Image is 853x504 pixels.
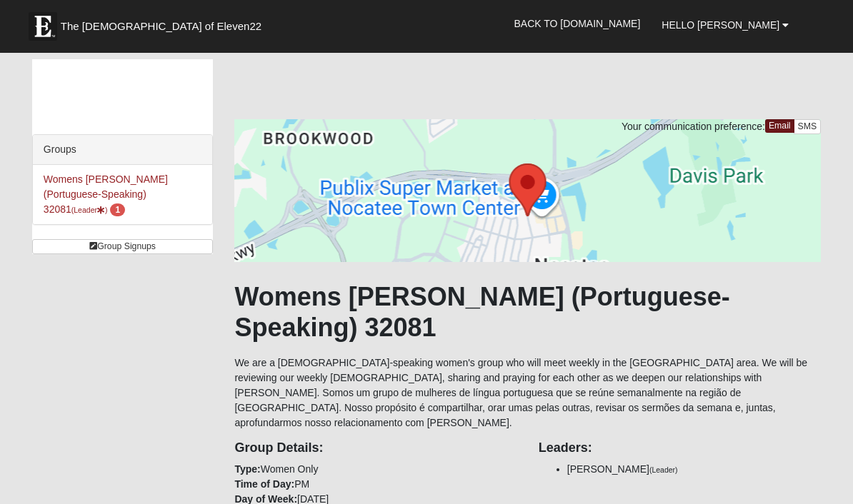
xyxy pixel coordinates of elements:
span: Your communication preference: [622,121,765,132]
span: number of pending members [110,203,125,216]
span: The [DEMOGRAPHIC_DATA] of Eleven22 [61,19,261,34]
span: Hello [PERSON_NAME] [662,19,779,31]
h1: Womens [PERSON_NAME] (Portuguese-Speaking) 32081 [234,281,821,343]
div: Groups [33,135,213,165]
img: Eleven22 logo [29,12,57,41]
strong: Type: [234,463,260,475]
li: [PERSON_NAME] [567,462,821,477]
a: Hello [PERSON_NAME] [651,7,799,43]
a: SMS [794,119,822,134]
small: (Leader) [649,465,678,474]
a: Email [765,119,794,133]
a: Group Signups [32,239,214,254]
h4: Group Details: [234,440,517,456]
a: The [DEMOGRAPHIC_DATA] of Eleven22 [21,5,307,41]
a: Back to [DOMAIN_NAME] [503,6,651,41]
small: (Leader ) [71,206,108,214]
h4: Leaders: [539,440,821,456]
a: Womens [PERSON_NAME] (Portuguese-Speaking) 32081(Leader) 1 [44,173,168,215]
